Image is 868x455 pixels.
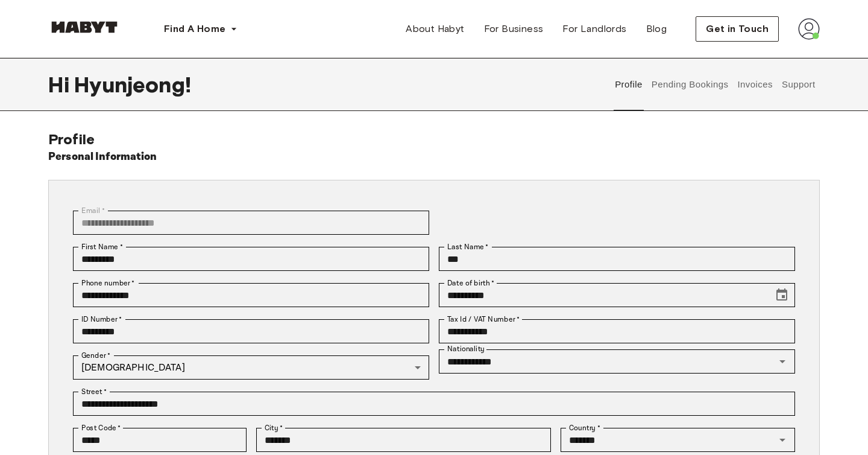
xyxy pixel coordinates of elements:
img: avatar [798,18,820,40]
a: About Habyt [396,17,474,41]
button: Pending Bookings [650,58,730,111]
span: Blog [646,22,667,36]
label: ID Number [81,314,122,325]
button: Open [774,431,791,448]
label: Gender [81,350,110,361]
label: Tax Id / VAT Number [447,314,520,325]
a: For Landlords [553,17,636,41]
label: Phone number [81,278,135,288]
div: [DEMOGRAPHIC_DATA] [73,355,429,380]
label: Nationality [447,344,485,354]
label: Email [81,205,105,216]
span: Hi [48,72,74,97]
span: Get in Touch [706,22,769,36]
span: Profile [48,130,95,148]
button: Get in Touch [696,16,779,42]
label: Country [569,422,600,433]
button: Profile [614,58,644,111]
span: About Habyt [406,22,464,36]
span: For Business [484,22,544,36]
img: Habyt [48,21,121,33]
h6: Personal Information [48,148,157,165]
span: Hyunjeong ! [74,72,191,97]
div: user profile tabs [611,58,820,111]
label: Post Code [81,422,121,433]
button: Open [774,353,791,370]
a: For Business [474,17,553,41]
span: For Landlords [562,22,626,36]
button: Find A Home [154,17,247,41]
button: Invoices [736,58,774,111]
button: Choose date, selected date is Jan 16, 2000 [770,283,794,307]
label: First Name [81,241,123,252]
label: Street [81,386,107,397]
div: You can't change your email address at the moment. Please reach out to customer support in case y... [73,211,429,235]
a: Blog [637,17,677,41]
label: Date of birth [447,278,494,288]
label: Last Name [447,241,489,252]
span: Find A Home [164,22,225,36]
button: Support [780,58,817,111]
label: City [265,422,283,433]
